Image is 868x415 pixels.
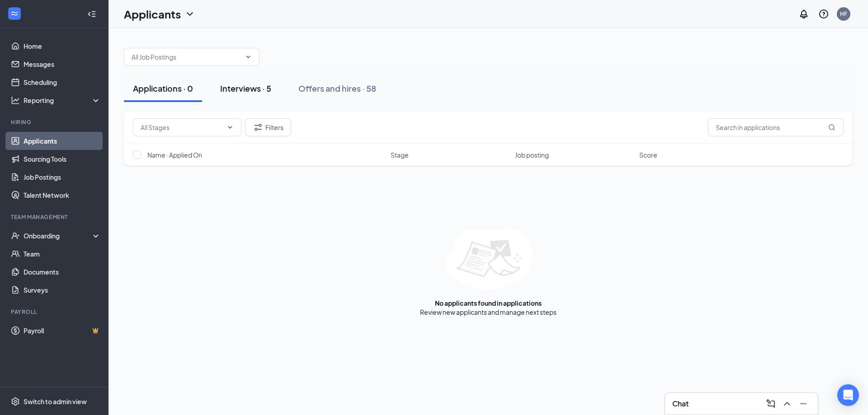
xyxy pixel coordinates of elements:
[24,186,101,204] a: Talent Network
[220,83,271,94] div: Interviews · 5
[11,308,99,316] div: Payroll
[515,150,549,159] span: Job posting
[639,150,657,159] span: Score
[708,118,844,136] input: Search in applications
[837,384,859,406] div: Open Intercom Messenger
[24,322,101,340] a: PayrollCrown
[765,398,776,409] svg: ComposeMessage
[226,124,234,131] svg: ChevronDown
[10,9,19,18] svg: WorkstreamLogo
[24,263,101,281] a: Documents
[184,9,195,19] svg: ChevronDown
[147,150,202,159] span: Name · Applied On
[245,118,291,136] button: Filter Filters
[24,281,101,299] a: Surveys
[24,168,101,186] a: Job Postings
[124,6,181,22] h1: Applicants
[24,150,101,168] a: Sourcing Tools
[444,229,533,289] img: empty-state
[764,396,778,411] button: ComposeMessage
[828,124,835,131] svg: MagnifyingGlass
[11,118,99,126] div: Hiring
[24,73,101,91] a: Scheduling
[298,83,376,94] div: Offers and hires · 58
[253,122,264,133] svg: Filter
[24,397,87,406] div: Switch to admin view
[672,399,689,409] h3: Chat
[798,398,809,409] svg: Minimize
[24,245,101,263] a: Team
[391,150,409,159] span: Stage
[796,396,811,411] button: Minimize
[245,53,252,61] svg: ChevronDown
[24,55,101,73] a: Messages
[24,37,101,55] a: Home
[11,231,20,240] svg: UserCheck
[24,132,101,150] a: Applicants
[435,298,542,308] div: No applicants found in applications
[420,308,557,317] div: Review new applicants and manage next steps
[840,10,847,18] div: HF
[780,396,794,411] button: ChevronUp
[24,96,101,105] div: Reporting
[798,9,809,19] svg: Notifications
[818,9,829,19] svg: QuestionInfo
[141,122,223,132] input: All Stages
[87,9,96,19] svg: Collapse
[782,398,793,409] svg: ChevronUp
[11,96,20,105] svg: Analysis
[132,52,241,62] input: All Job Postings
[133,83,193,94] div: Applications · 0
[11,213,99,221] div: Team Management
[11,397,20,406] svg: Settings
[24,231,93,240] div: Onboarding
